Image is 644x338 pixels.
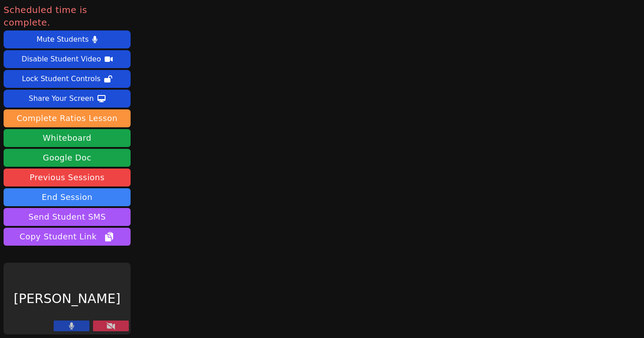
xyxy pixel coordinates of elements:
button: Lock Student Controls [4,70,131,88]
a: Google Doc [4,149,131,167]
button: Disable Student Video [4,50,131,68]
a: Previous Sessions [4,169,131,186]
div: Mute Students [37,32,89,47]
button: Share Your Screen [4,90,131,108]
div: [PERSON_NAME] [4,263,131,334]
div: Disable Student Video [21,52,101,66]
span: Scheduled time is complete. [4,4,131,29]
div: Lock Student Controls [22,72,101,86]
button: Send Student SMS [4,208,131,226]
button: Whiteboard [4,129,131,147]
button: Copy Student Link [4,228,131,246]
button: Mute Students [4,30,131,48]
button: Complete Ratios Lesson [4,109,131,127]
button: End Session [4,188,131,206]
div: Share Your Screen [29,91,94,106]
span: Copy Student Link [20,230,114,243]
